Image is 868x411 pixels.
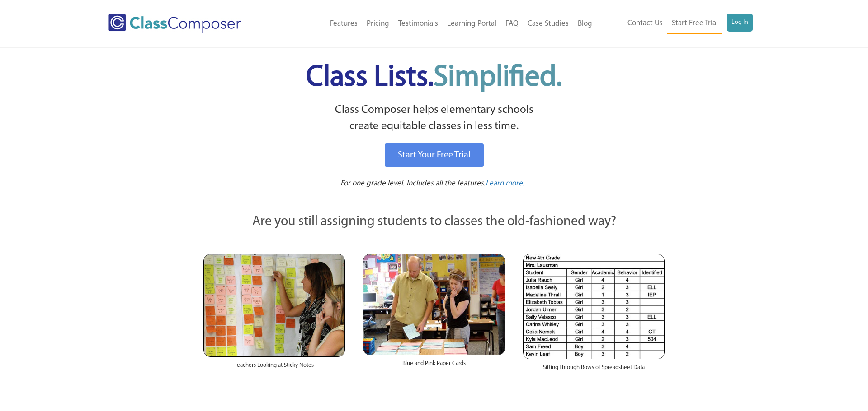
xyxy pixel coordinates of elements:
div: Sifting Through Rows of Spreadsheet Data [523,359,665,381]
img: Blue and Pink Paper Cards [363,254,505,355]
a: Features [325,14,362,34]
img: Teachers Looking at Sticky Notes [203,254,345,357]
span: For one grade level. Includes all the features. [340,180,486,187]
a: Learning Portal [443,14,501,34]
span: Start Your Free Trial [398,151,471,160]
a: Contact Us [623,14,667,33]
a: Pricing [362,14,394,34]
p: Class Composer helps elementary schools create equitable classes in less time. [202,102,666,135]
a: Start Free Trial [667,14,722,34]
a: Learn more. [486,178,524,189]
div: Blue and Pink Paper Cards [363,355,505,377]
nav: Header Menu [597,14,753,34]
a: Blog [573,14,597,34]
span: Learn more. [486,180,524,187]
img: Class Composer [108,14,241,33]
a: FAQ [501,14,523,34]
a: Testimonials [394,14,443,34]
span: Simplified. [434,63,562,92]
p: Are you still assigning students to classes the old-fashioned way? [203,212,665,232]
img: Spreadsheets [523,254,665,359]
a: Log In [727,14,753,32]
span: Class Lists. [306,63,562,92]
a: Case Studies [523,14,573,34]
a: Start Your Free Trial [385,143,484,167]
nav: Header Menu [278,14,597,34]
div: Teachers Looking at Sticky Notes [203,357,345,379]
